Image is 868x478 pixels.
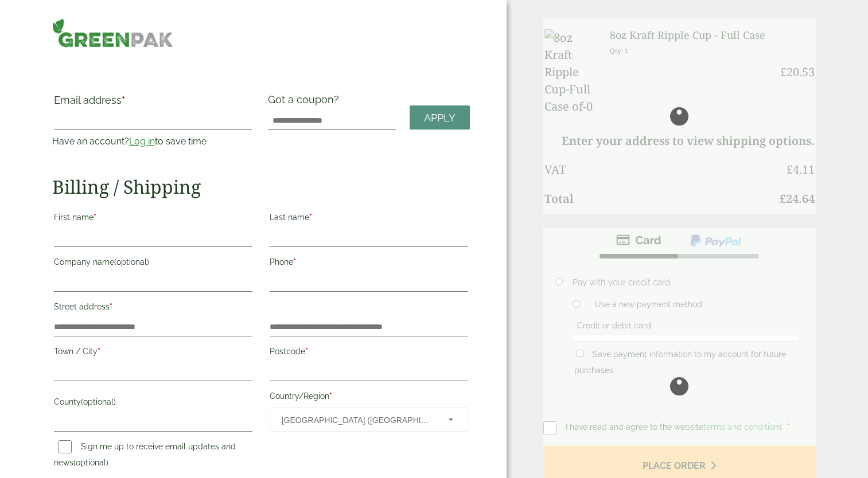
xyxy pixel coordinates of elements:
[424,112,456,124] span: Apply
[54,299,252,318] label: Street address
[270,209,468,229] label: Last name
[54,442,236,471] label: Sign me up to receive email updates and news
[268,93,344,111] label: Got a coupon?
[129,136,155,147] a: Log in
[270,343,468,363] label: Postcode
[110,302,112,311] abbr: required
[52,18,173,48] img: GreenPak Supplies
[270,408,468,432] span: Country/Region
[54,394,252,413] label: County
[54,343,252,363] label: Town / City
[73,458,108,467] span: (optional)
[98,347,100,356] abbr: required
[94,213,96,222] abbr: required
[309,213,312,222] abbr: required
[114,257,149,267] span: (optional)
[122,94,125,106] abbr: required
[270,388,468,408] label: Country/Region
[54,254,252,273] label: Company name
[52,135,254,148] p: Have an account? to save time
[305,347,308,356] abbr: required
[329,391,332,401] abbr: required
[81,397,116,406] span: (optional)
[54,209,252,229] label: First name
[59,440,72,453] input: Sign me up to receive email updates and news(optional)
[52,176,470,198] h2: Billing / Shipping
[270,254,468,273] label: Phone
[282,408,433,432] span: United Kingdom (UK)
[293,257,296,267] abbr: required
[410,105,470,130] a: Apply
[54,95,252,111] label: Email address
